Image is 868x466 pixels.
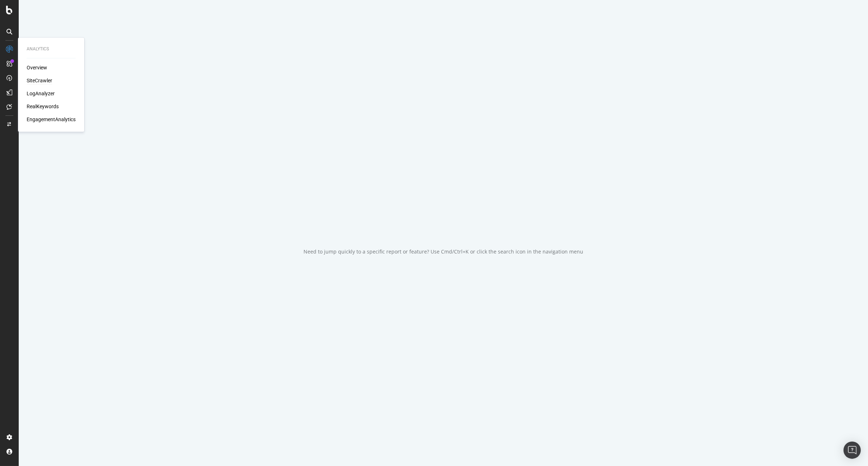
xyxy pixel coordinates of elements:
a: LogAnalyzer [27,90,55,97]
a: RealKeywords [27,103,59,110]
div: animation [418,211,469,237]
div: Analytics [27,46,76,52]
div: Open Intercom Messenger [844,442,861,459]
a: SiteCrawler [27,77,52,84]
a: Overview [27,64,47,72]
div: Need to jump quickly to a specific report or feature? Use Cmd/Ctrl+K or click the search icon in ... [303,248,583,255]
a: EngagementAnalytics [27,116,76,123]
